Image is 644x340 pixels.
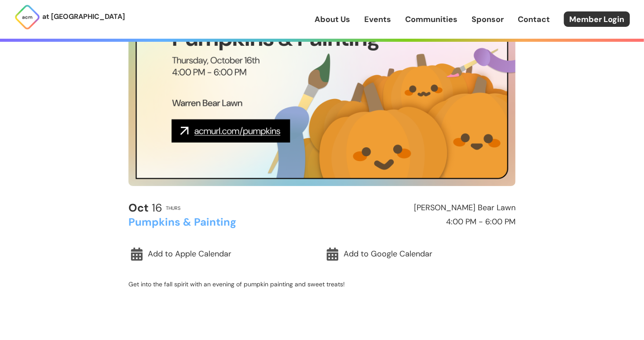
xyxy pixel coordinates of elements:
[128,244,320,264] a: Add to Apple Calendar
[128,216,318,228] h2: Pumpkins & Painting
[326,218,516,227] h2: 4:00 PM - 6:00 PM
[564,11,630,27] a: Member Login
[326,204,516,212] h2: [PERSON_NAME] Bear Lawn
[324,244,516,264] a: Add to Google Calendar
[14,4,125,30] a: at [GEOGRAPHIC_DATA]
[128,202,162,214] h2: 16
[472,14,504,25] a: Sponsor
[42,11,125,22] p: at [GEOGRAPHIC_DATA]
[128,201,149,215] b: Oct
[518,14,550,25] a: Contact
[128,280,516,288] p: Get into the fall spirit with an evening of pumpkin painting and sweet treats!
[364,14,391,25] a: Events
[166,205,180,211] h2: Thurs
[14,4,40,30] img: ACM Logo
[315,14,350,25] a: About Us
[405,14,457,25] a: Communities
